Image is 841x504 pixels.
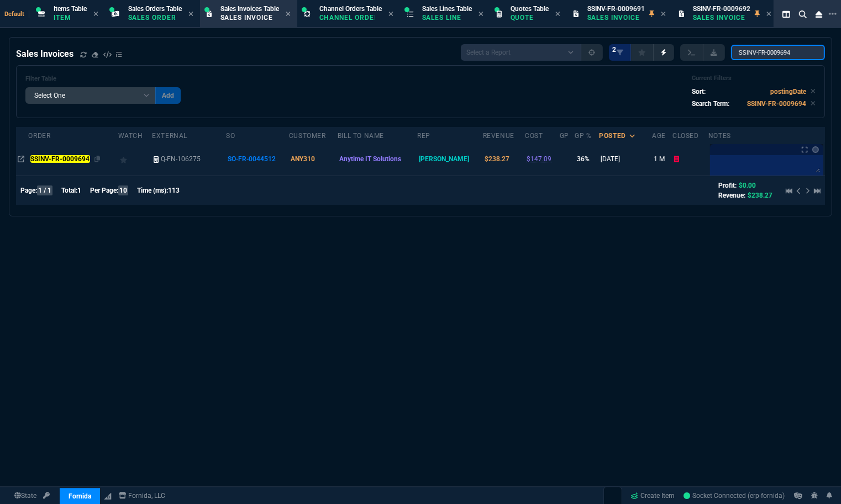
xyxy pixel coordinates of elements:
span: $0.00 [739,182,756,189]
span: Socket Connected (erp-fornida) [684,492,785,500]
div: GP [560,131,569,140]
nx-icon: Close Tab [286,10,291,19]
p: Sales Order [128,13,182,22]
input: Search [731,45,825,60]
nx-icon: Open New Tab [829,9,837,19]
span: SSINV-FR-0009692 [693,5,750,13]
nx-icon: Close Tab [188,10,193,19]
nx-icon: Close Tab [766,10,771,19]
p: Sales Invoice [587,13,643,22]
nx-icon: Close Tab [93,10,98,19]
nx-icon: Close Tab [479,10,483,19]
nx-icon: Close Tab [388,10,393,19]
span: Sales Lines Table [422,5,472,13]
p: Quote [511,13,549,22]
td: [PERSON_NAME] [417,142,483,176]
td: 36% [575,142,599,176]
span: 1 [77,187,81,194]
nx-icon: Open In Opposite Panel [18,155,24,163]
a: API TOKEN [40,491,53,501]
span: Items Table [54,5,87,13]
a: msbcCompanyName [115,491,169,501]
p: Sales Invoice [220,13,276,22]
span: Time (ms): [137,187,168,194]
span: 113 [168,187,180,194]
td: 1 M [652,142,672,176]
span: Quotes Table [511,5,549,13]
nx-icon: Close Tab [555,10,560,19]
abbr: with Burden [527,155,551,163]
p: Sales Invoice [693,13,748,22]
nx-icon: Close Workbench [811,8,827,21]
nx-icon: Close Tab [661,10,666,19]
a: Create Item [627,487,680,504]
span: Per Page: [90,187,118,194]
span: 1 / 1 [37,185,52,195]
code: SSINV-FR-0009694 [747,100,806,108]
code: postingDate [770,88,806,96]
div: GP % [575,131,591,140]
span: SO-FR-0044512 [228,155,276,163]
h4: Sales Invoices [16,47,73,61]
div: SO [226,131,235,140]
span: Total: [61,187,77,194]
span: Default [4,10,29,18]
h6: Current Filters [692,75,816,82]
div: cost [525,131,543,140]
div: Watch [118,131,143,140]
nx-icon: Search [795,8,811,21]
nx-icon: Split Panels [778,8,795,21]
div: Revenue [483,131,514,140]
div: Customer [289,131,326,140]
div: Age [652,131,666,140]
span: Revenue: [718,192,745,199]
div: Rep [417,131,430,140]
span: 10 [118,185,128,195]
mark: SSINV-FR-0009694 [30,155,90,163]
p: Sales Line [422,13,472,22]
div: Bill To Name [338,131,384,140]
div: Add to Watchlist [120,151,150,167]
h6: Filter Table [25,75,181,83]
span: Page: [20,187,37,194]
span: 2 [612,45,616,54]
p: Channel Order [319,13,375,22]
td: ANY310 [289,142,338,176]
p: Item [54,13,87,22]
span: Channel Orders Table [319,5,382,13]
td: [DATE] [599,142,652,176]
p: Sort: [692,87,706,97]
span: Sales Orders Table [128,5,182,13]
div: External [152,131,187,140]
div: Posted [599,131,626,140]
a: Global State [11,491,40,501]
a: IWXbGnrfmODG6uS6AAAb [684,491,785,501]
span: Profit: [718,182,737,189]
div: Notes [708,131,731,140]
span: SSINV-FR-0009691 [587,5,645,13]
p: Search Term: [692,99,729,109]
td: $238.27 [483,142,525,176]
span: Sales Invoices Table [220,5,279,13]
span: Q-FN-106275 [161,155,201,163]
div: Closed [672,131,699,140]
div: Order [28,131,50,140]
span: $238.27 [748,192,772,199]
td: Anytime IT Solutions [338,142,417,176]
